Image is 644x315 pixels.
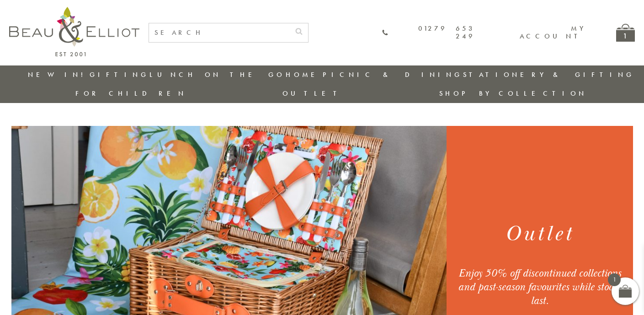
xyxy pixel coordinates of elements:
[28,70,89,79] a: New in!
[382,25,475,41] a: 01279 653 249
[439,89,587,98] a: Shop by collection
[90,70,149,79] a: Gifting
[323,70,463,79] a: Picnic & Dining
[458,220,622,248] h1: Outlet
[149,70,285,79] a: Lunch On The Go
[9,7,139,56] img: logo
[282,89,343,98] a: Outlet
[149,23,290,42] input: SEARCH
[463,70,634,79] a: Stationery & Gifting
[75,89,186,98] a: For Children
[458,266,622,308] div: Enjoy 50% off discontinued collections and past-season favourites while stocks last.
[520,24,584,41] a: My account
[608,273,621,286] span: 1
[616,24,635,42] a: 1
[286,70,322,79] a: Home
